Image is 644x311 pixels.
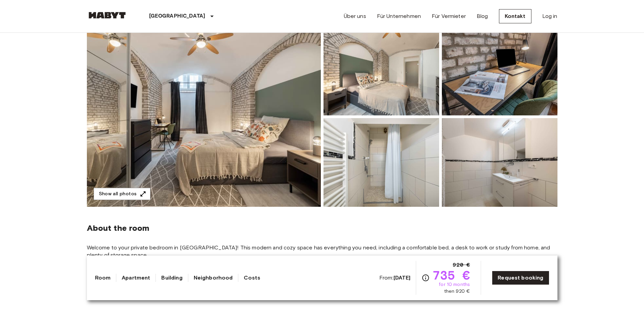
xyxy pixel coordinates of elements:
[377,12,421,20] a: Für Unternehmen
[244,274,260,282] a: Costs
[432,12,466,20] a: Für Vermieter
[87,12,127,19] img: Habyt
[499,9,531,23] a: Kontakt
[393,274,411,281] b: [DATE]
[442,118,557,207] img: Picture of unit DE-02-004-006-05HF
[87,223,557,233] span: About the room
[87,27,321,207] img: Marketing picture of unit DE-02-004-006-05HF
[453,261,470,269] span: 920 €
[432,269,470,281] span: 735 €
[344,12,366,20] a: Über uns
[492,271,549,285] a: Request booking
[324,118,439,207] img: Picture of unit DE-02-004-006-05HF
[95,274,111,282] a: Room
[122,274,150,282] a: Apartment
[161,274,182,282] a: Building
[542,12,557,20] a: Log in
[94,188,150,200] button: Show all photos
[87,244,557,259] span: Welcome to your private bedroom in [GEOGRAPHIC_DATA]! This modern and cozy space has everything y...
[477,12,488,20] a: Blog
[444,288,470,295] span: then 920 €
[149,12,206,20] p: [GEOGRAPHIC_DATA]
[324,27,439,115] img: Picture of unit DE-02-004-006-05HF
[442,27,557,115] img: Picture of unit DE-02-004-006-05HF
[379,274,411,282] span: From:
[422,274,430,282] svg: Check cost overview for full price breakdown. Please note that discounts apply to new joiners onl...
[439,281,470,288] span: for 10 months
[194,274,233,282] a: Neighborhood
